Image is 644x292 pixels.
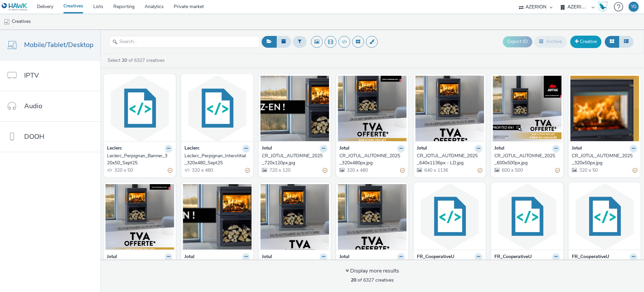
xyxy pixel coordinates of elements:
div: Display more results [345,267,399,275]
div: CR_JOTUL_AUTOMNE_2025_320x480px.jpg [339,153,402,166]
a: Hawk Academy [598,1,610,12]
img: CR_JOTUL_AUTOMNE_2025_1080x1920px - LD.jpg visual [260,184,329,250]
div: CR_JOTUL_AUTOMNE_2025_720x120px.jpg [262,153,325,166]
strong: Jotul [417,145,427,153]
strong: FR_CooperativeU [572,253,609,261]
a: Leclerc_Perpignan_Interstitial_320x480_Sept25 [184,153,250,166]
div: CR_JOTUL_AUTOMNE_2025_320x50px.jpg [572,153,635,166]
div: Leclerc_Perpignan_Banner_320x50_Sept25 [107,153,170,166]
div: Partially valid [245,167,250,174]
span: 600 x 500 [501,167,523,173]
a: Leclerc_Perpignan_Banner_320x50_Sept25 [107,153,172,166]
a: Select of 6327 creatives [107,57,167,64]
img: Leclerc_Perpignan_Interstitial_320x480_Sept25 visual [183,76,252,141]
span: Mobile/Tablet/Desktop [24,40,94,50]
button: Archive [534,36,567,47]
a: CR_JOTUL_AUTOMNE_2025_320x50px.jpg [572,153,637,166]
img: undefined Logo [2,3,28,11]
strong: 20 [351,277,356,283]
strong: Jotul [262,253,272,261]
input: Search... [109,36,260,48]
span: 320 x 480 [191,167,213,173]
span: of 6327 creatives [351,277,394,283]
strong: Leclerc [107,145,122,153]
img: CR_JOTUL_AUTOMNE_2025_640x960px - LD.jpg visual [105,184,174,250]
button: Export ID [503,36,532,47]
strong: Jotul [339,145,350,153]
img: Inter_S38_Seeberg visual [493,184,561,250]
div: CR_JOTUL_AUTOMNE_2025_640x1136px - LD.jpg [417,153,480,166]
img: Inter_S38_Florette visual [570,184,639,250]
img: CR_JOTUL_AUTOMNE_2025_720x120px.jpg visual [260,76,329,141]
strong: FR_CooperativeU [417,253,454,261]
span: DOOH [24,132,44,141]
div: YG [631,2,637,12]
span: 320 x 50 [579,167,598,173]
img: CR_JOTUL_AUTOMNE_2025_640x1136px - LD.jpg visual [415,76,484,141]
div: Partially valid [323,167,327,174]
span: IPTV [24,71,39,80]
img: Hawk Academy [598,1,608,12]
span: 640 x 1136 [424,167,448,173]
span: 720 x 120 [269,167,290,173]
a: CR_JOTUL_AUTOMNE_2025_600x500px.jpg [494,153,560,166]
img: CR_JOTUL_AUTOMNE_2025_640x100px.jpg visual [183,184,252,250]
div: Leclerc_Perpignan_Interstitial_320x480_Sept25 [184,153,247,166]
a: CR_JOTUL_AUTOMNE_2025_640x1136px - LD.jpg [417,153,482,166]
img: mobile [3,18,10,25]
img: Inter_S38_Café visual [415,184,484,250]
strong: Leclerc [184,145,200,153]
strong: Jotul [339,253,350,261]
div: Partially valid [478,167,482,174]
div: CR_JOTUL_AUTOMNE_2025_600x500px.jpg [494,153,557,166]
span: 320 x 50 [114,167,133,173]
img: CR_JOTUL_AUTOMNE_2025_720x1280px - LD.jpg visual [338,184,407,250]
a: CR_JOTUL_AUTOMNE_2025_320x480px.jpg [339,153,405,166]
div: Partially valid [400,167,405,174]
strong: Jotul [262,145,272,153]
strong: Jotul [494,145,504,153]
strong: 20 [122,57,127,64]
button: Grid [605,36,619,47]
img: CR_JOTUL_AUTOMNE_2025_600x500px.jpg visual [493,76,561,141]
button: Table [619,36,634,47]
span: Audio [24,101,42,111]
strong: FR_CooperativeU [494,253,532,261]
strong: Jotul [572,145,582,153]
a: CR_JOTUL_AUTOMNE_2025_720x120px.jpg [262,153,327,166]
div: Partially valid [168,167,172,174]
img: CR_JOTUL_AUTOMNE_2025_320x50px.jpg visual [570,76,639,141]
strong: Jotul [184,253,195,261]
strong: Jotul [107,253,117,261]
a: Creative [570,36,601,48]
span: 320 x 480 [346,167,368,173]
img: CR_JOTUL_AUTOMNE_2025_320x480px.jpg visual [338,76,407,141]
img: Leclerc_Perpignan_Banner_320x50_Sept25 visual [105,76,174,141]
div: Partially valid [633,167,637,174]
div: Partially valid [555,167,560,174]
